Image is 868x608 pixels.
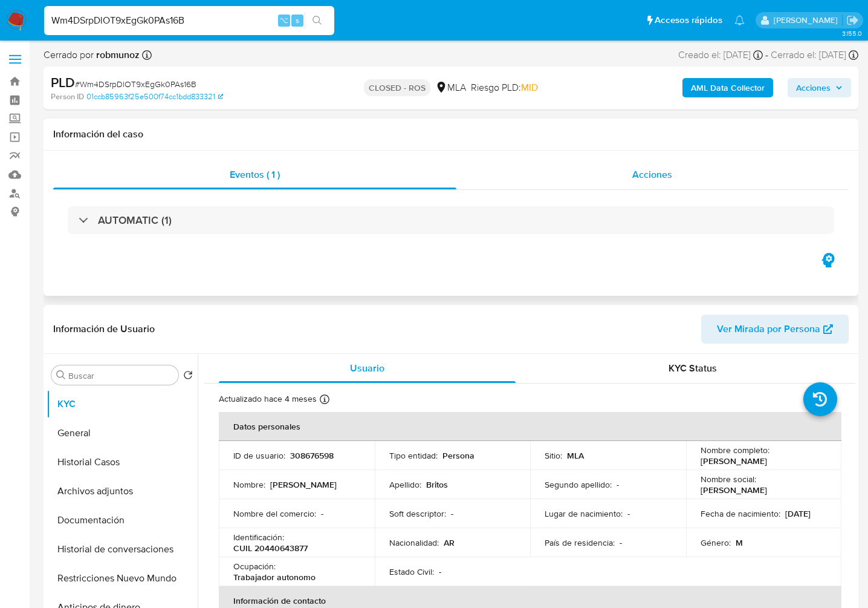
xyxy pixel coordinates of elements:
[44,48,140,62] span: Cerrado por
[47,564,198,593] button: Restricciones Nuevo Mundo
[655,14,722,27] span: Accesos rápidos
[230,168,280,181] span: Eventos ( 1 )
[771,48,858,62] div: Cerrado el: [DATE]
[51,91,84,102] b: Person ID
[75,78,196,90] span: # Wm4DSrpDlOT9xEgGk0PAs16B
[682,78,773,97] button: AML Data Collector
[389,479,421,490] p: Apellido :
[617,479,619,490] p: -
[290,450,334,461] p: 308676598
[56,370,66,380] button: Buscar
[53,323,155,335] h1: Información de Usuario
[545,508,623,519] p: Lugar de nacimiento :
[270,479,337,490] p: [PERSON_NAME]
[47,448,198,477] button: Historial Casos
[321,508,323,519] p: -
[350,361,384,375] span: Usuario
[389,508,446,519] p: Soft descriptor :
[53,128,849,140] h1: Información del caso
[296,15,299,26] span: s
[94,48,140,62] b: robmunoz
[183,370,193,384] button: Volver al orden por defecto
[774,15,842,26] p: jessica.fukman@mercadolibre.com
[691,78,765,97] b: AML Data Collector
[86,91,223,102] a: 01ccb85963f25e500f74cc1bdd833321
[785,508,811,519] p: [DATE]
[620,537,622,548] p: -
[389,450,438,461] p: Tipo entidad :
[51,73,75,92] b: PLD
[444,537,455,548] p: AR
[701,474,756,485] p: Nombre social :
[734,15,745,25] a: Notificaciones
[545,537,615,548] p: País de residencia :
[98,214,172,227] h3: AUTOMATIC (1)
[47,419,198,448] button: General
[701,508,780,519] p: Fecha de nacimiento :
[846,14,859,27] a: Salir
[233,572,316,583] p: Trabajador autonomo
[669,361,717,375] span: KYC Status
[435,81,466,94] div: MLA
[442,450,474,461] p: Persona
[567,450,584,461] p: MLA
[389,537,439,548] p: Nacionalidad :
[233,561,276,572] p: Ocupación :
[701,456,767,466] p: [PERSON_NAME]
[701,485,767,495] p: [PERSON_NAME]
[521,80,538,94] span: MID
[632,168,672,181] span: Acciones
[47,506,198,535] button: Documentación
[219,412,841,441] th: Datos personales
[426,479,448,490] p: Britos
[233,532,284,543] p: Identificación :
[701,315,849,344] button: Ver Mirada por Persona
[233,508,316,519] p: Nombre del comercio :
[233,450,285,461] p: ID de usuario :
[627,508,630,519] p: -
[47,390,198,419] button: KYC
[279,15,288,26] span: ⌥
[717,315,820,344] span: Ver Mirada por Persona
[389,566,434,577] p: Estado Civil :
[678,48,763,62] div: Creado el: [DATE]
[736,537,743,548] p: M
[765,48,768,62] span: -
[47,477,198,506] button: Archivos adjuntos
[788,78,851,97] button: Acciones
[796,78,831,97] span: Acciones
[701,537,731,548] p: Género :
[545,450,562,461] p: Sitio :
[545,479,612,490] p: Segundo apellido :
[68,370,173,381] input: Buscar
[305,12,329,29] button: search-icon
[471,81,538,94] span: Riesgo PLD:
[439,566,441,577] p: -
[68,206,834,234] div: AUTOMATIC (1)
[47,535,198,564] button: Historial de conversaciones
[451,508,453,519] p: -
[701,445,769,456] p: Nombre completo :
[44,13,334,28] input: Buscar usuario o caso...
[233,543,308,554] p: CUIL 20440643877
[219,393,317,405] p: Actualizado hace 4 meses
[233,479,265,490] p: Nombre :
[364,79,430,96] p: CLOSED - ROS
